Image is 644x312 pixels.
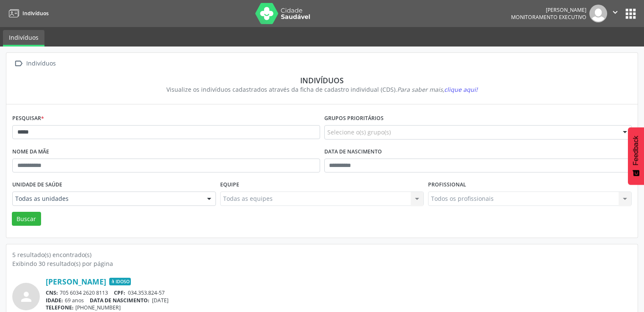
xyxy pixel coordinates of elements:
i:  [12,57,25,70]
div: Exibindo 30 resultado(s) por página [12,259,632,268]
label: Equipe [220,178,239,192]
a: [PERSON_NAME] [46,277,106,286]
div: 69 anos [46,297,632,304]
button: Feedback - Mostrar pesquisa [628,127,644,185]
div: 5 resultado(s) encontrado(s) [12,250,632,259]
div: Indivíduos [18,76,626,85]
label: Unidade de saúde [12,178,62,192]
img: img [589,5,607,22]
i: person [19,289,34,304]
div: Visualize os indivíduos cadastrados através da ficha de cadastro individual (CDS). [18,85,626,94]
div: [PHONE_NUMBER] [46,304,632,311]
div: 705 6034 2620 8113 [46,289,632,296]
a: Indivíduos [6,6,49,20]
label: Profissional [428,178,466,192]
span: IDADE: [46,297,63,304]
div: [PERSON_NAME] [511,6,586,14]
span: Selecione o(s) grupo(s) [327,128,391,137]
a:  Indivíduos [12,57,57,70]
span: CPF: [114,289,125,296]
span: Monitoramento Executivo [511,14,586,21]
span: clique aqui! [444,85,478,93]
span: 034.353.824-57 [128,289,165,296]
span: Todas as unidades [15,194,199,203]
label: Data de nascimento [324,145,382,159]
label: Pesquisar [12,112,44,125]
button: Buscar [12,212,41,226]
span: [DATE] [152,297,169,304]
span: Feedback [632,136,640,165]
span: Indivíduos [22,10,49,17]
i: Para saber mais, [397,85,478,93]
div: Indivíduos [25,57,57,70]
label: Grupos prioritários [324,112,384,125]
button: apps [623,6,638,21]
button:  [607,5,623,22]
span: TELEFONE: [46,304,74,311]
a: Indivíduos [3,30,44,47]
span: CNS: [46,289,58,296]
span: DATA DE NASCIMENTO: [90,297,149,304]
label: Nome da mãe [12,145,49,159]
span: Idoso [109,278,131,285]
i:  [611,8,620,17]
